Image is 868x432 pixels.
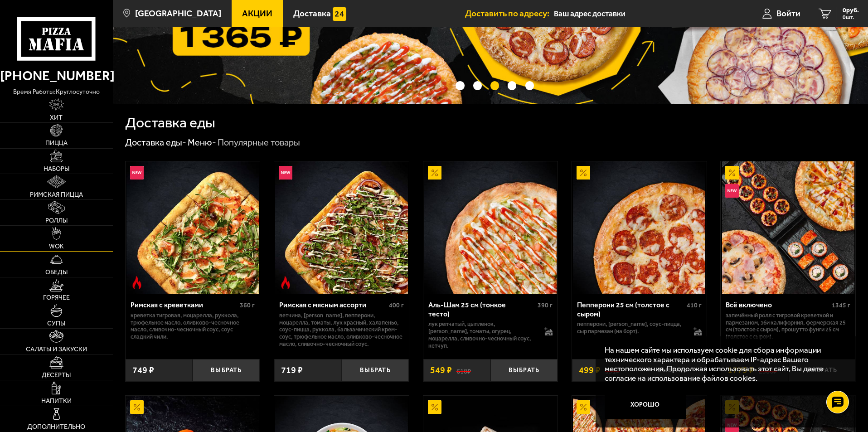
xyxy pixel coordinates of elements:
img: Острое блюдо [130,276,144,290]
a: Меню- [188,137,216,148]
img: Римская с креветками [126,161,259,294]
a: НовинкаОстрое блюдоРимская с креветками [126,161,260,294]
div: Всё включено [726,301,829,309]
button: точки переключения [490,81,499,90]
span: Обеды [45,269,68,276]
div: Римская с креветками [131,301,238,309]
img: Новинка [130,166,144,180]
button: Хорошо [605,392,686,419]
div: Аль-Шам 25 см (тонкое тесто) [428,301,536,318]
span: Войти [776,9,800,18]
p: креветка тигровая, моцарелла, руккола, трюфельное масло, оливково-чесночное масло, сливочно-чесно... [131,312,255,341]
span: Дополнительно [27,424,85,430]
input: Ваш адрес доставки [554,5,727,22]
a: АкционныйПепперони 25 см (толстое с сыром) [572,161,707,294]
span: Доставить по адресу: [465,9,554,18]
img: Акционный [577,400,590,414]
div: Популярные товары [218,137,300,149]
img: Римская с мясным ассорти [275,161,407,294]
span: Наборы [44,166,69,172]
span: 1345 г [832,301,850,309]
img: Акционный [428,166,441,180]
span: Пицца [45,140,68,146]
span: 0 шт. [843,15,859,20]
h1: Доставка еды [125,116,215,130]
img: Акционный [428,400,441,414]
span: 410 г [687,301,702,309]
span: Акции [242,9,272,18]
img: Акционный [130,400,144,414]
button: Выбрать [490,359,558,381]
s: 618 ₽ [456,366,471,375]
span: 360 г [240,301,255,309]
p: ветчина, [PERSON_NAME], пепперони, моцарелла, томаты, лук красный, халапеньо, соус-пицца, руккола... [279,312,404,348]
span: Доставка [293,9,331,18]
button: Выбрать [342,359,409,381]
p: пепперони, [PERSON_NAME], соус-пицца, сыр пармезан (на борт). [577,320,684,335]
img: Пепперони 25 см (толстое с сыром) [573,161,705,294]
div: Пепперони 25 см (толстое с сыром) [577,301,684,318]
img: Акционный [725,166,739,180]
button: Выбрать [193,359,260,381]
span: 0 руб. [843,7,859,14]
button: точки переключения [456,81,464,90]
a: АкционныйАль-Шам 25 см (тонкое тесто) [423,161,558,294]
span: [GEOGRAPHIC_DATA] [135,9,221,18]
img: Острое блюдо [279,276,292,290]
button: точки переключения [525,81,534,90]
img: Акционный [577,166,590,180]
p: Запечённый ролл с тигровой креветкой и пармезаном, Эби Калифорния, Фермерская 25 см (толстое с сы... [726,312,850,341]
p: На нашем сайте мы используем cookie для сбора информации технического характера и обрабатываем IP... [605,345,842,383]
a: Доставка еды- [125,137,186,148]
span: 400 г [389,301,404,309]
button: точки переключения [473,81,482,90]
span: Роллы [45,218,68,224]
img: Новинка [725,184,739,198]
img: Новинка [279,166,292,180]
img: Всё включено [722,161,854,294]
span: Хит [50,115,63,121]
div: Римская с мясным ассорти [279,301,387,309]
span: 499 ₽ [579,366,601,375]
p: лук репчатый, цыпленок, [PERSON_NAME], томаты, огурец, моцарелла, сливочно-чесночный соус, кетчуп. [428,320,536,349]
span: Римская пицца [30,192,83,198]
span: 390 г [538,301,553,309]
a: АкционныйНовинкаВсё включено [721,161,855,294]
span: Салаты и закуски [26,346,87,353]
span: Супы [47,320,65,327]
span: WOK [49,243,64,250]
span: 549 ₽ [430,366,452,375]
span: 719 ₽ [281,366,303,375]
span: Напитки [41,398,72,404]
span: Десерты [42,372,71,379]
img: Аль-Шам 25 см (тонкое тесто) [424,161,557,294]
span: 749 ₽ [132,366,154,375]
a: НовинкаОстрое блюдоРимская с мясным ассорти [274,161,409,294]
img: 15daf4d41897b9f0e9f617042186c801.svg [333,7,346,21]
span: Горячее [43,295,70,301]
button: точки переключения [508,81,516,90]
